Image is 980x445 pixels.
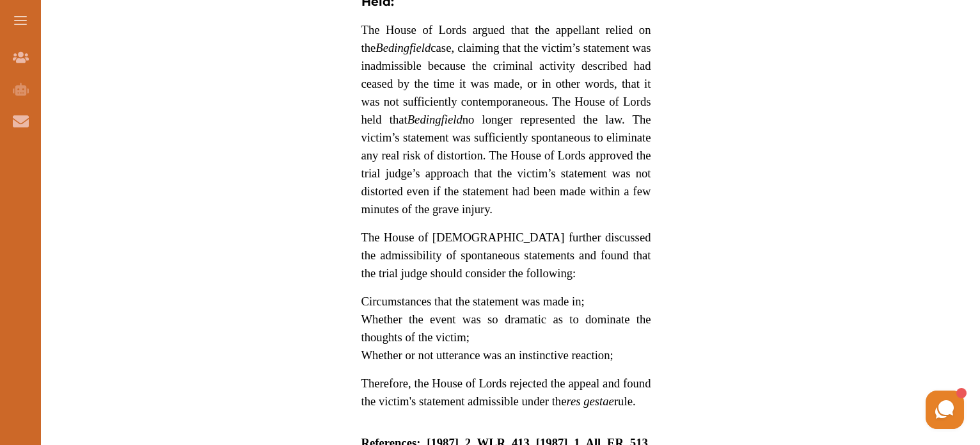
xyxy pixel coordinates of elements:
em: Bedingfield [407,113,462,126]
em: Bedingfield [375,41,431,54]
span: The House of [DEMOGRAPHIC_DATA] further discussed the admissibility of spontaneous statements and... [361,231,651,280]
span: Whether the event was so dramatic as to dominate the thoughts of the victim; [361,312,651,344]
iframe: HelpCrunch [673,387,967,432]
em: res gestae [566,394,613,408]
span: Whether or not utterance was an instinctive reaction; [361,348,613,362]
span: Therefore, the House of Lords rejected the appeal and found the victim's statement admissible und... [361,376,651,408]
span: Circumstances that the statement was made in; [361,295,585,308]
span: The House of Lords argued that the appellant relied on the case, claiming that the victim’s state... [361,23,651,216]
